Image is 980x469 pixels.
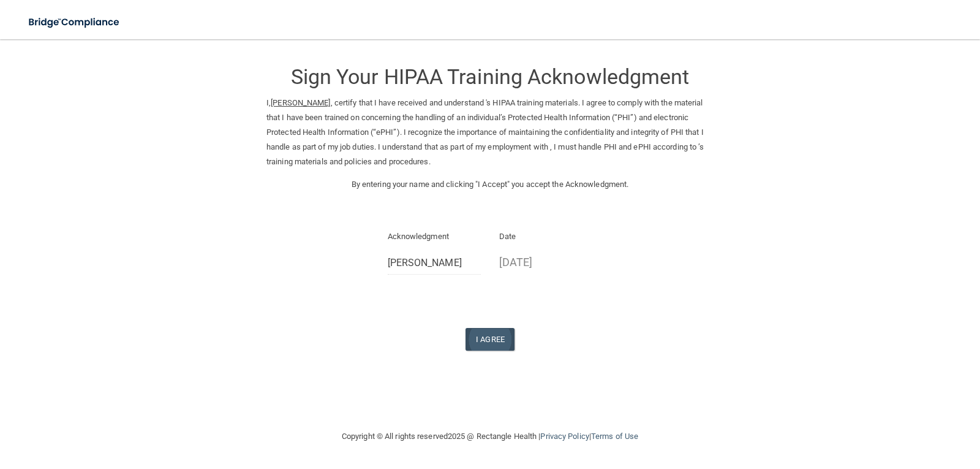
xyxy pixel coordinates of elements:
[266,66,714,88] h3: Sign Your HIPAA Training Acknowledgment
[388,252,481,275] input: Full Name
[271,98,330,107] ins: [PERSON_NAME]
[466,328,514,351] button: I Agree
[266,417,714,456] div: Copyright © All rights reserved 2025 @ Rectangle Health | |
[266,96,714,169] p: I, , certify that I have received and understand 's HIPAA training materials. I agree to comply w...
[499,252,593,272] p: [DATE]
[18,10,131,35] img: bridge_compliance_login_screen.278c3ca4.svg
[499,229,593,244] p: Date
[388,229,481,244] p: Acknowledgment
[540,432,589,441] a: Privacy Policy
[266,177,714,192] p: By entering your name and clicking "I Accept" you accept the Acknowledgment.
[591,432,638,441] a: Terms of Use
